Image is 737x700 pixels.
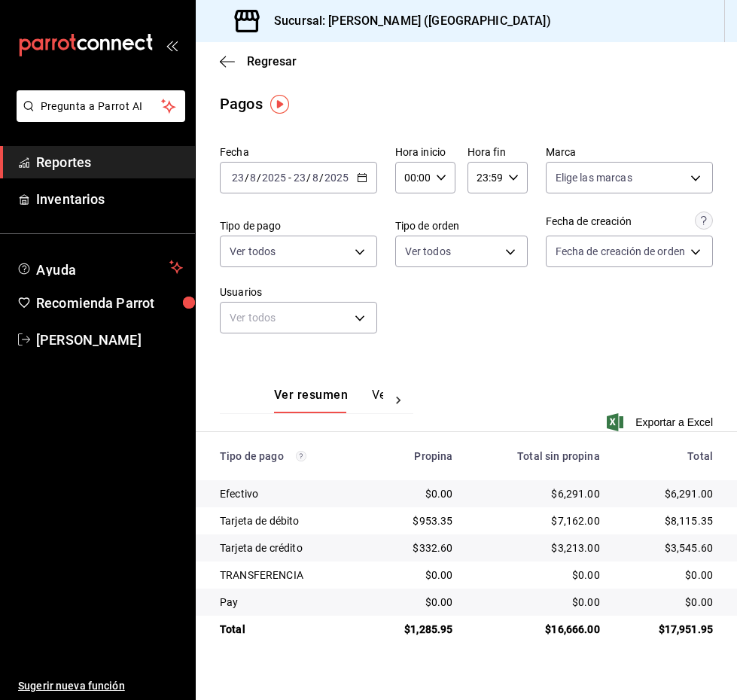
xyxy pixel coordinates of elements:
span: Ayuda [36,258,163,276]
span: / [257,172,261,184]
div: Tarjeta de crédito [220,540,353,555]
label: Hora inicio [395,147,455,157]
div: Fecha de creación [546,214,632,230]
span: Fecha de creación de orden [556,244,685,259]
div: Ver todos [220,302,377,333]
button: Pregunta a Parrot AI [17,90,185,122]
button: open_drawer_menu [166,39,178,51]
span: Sugerir nueva función [18,678,183,694]
div: TRANSFERENCIA [220,568,353,583]
span: Regresar [247,54,297,68]
div: $0.00 [477,568,599,583]
div: $953.35 [377,513,453,528]
h3: Sucursal: [PERSON_NAME] ([GEOGRAPHIC_DATA]) [262,12,551,30]
div: Efectivo [220,486,353,501]
div: $0.00 [377,486,453,501]
button: Regresar [220,54,297,68]
span: Inventarios [36,189,183,209]
span: Ver todos [230,244,276,259]
div: Total [220,622,353,637]
svg: Los pagos realizados con Pay y otras terminales son montos brutos. [296,451,306,461]
div: $3,213.00 [477,540,599,555]
div: $17,951.95 [624,622,713,637]
div: Tarjeta de débito [220,513,353,528]
span: Reportes [36,152,183,172]
div: Total sin propina [477,450,599,462]
div: $0.00 [377,595,453,610]
div: Propina [377,450,453,462]
div: $0.00 [624,595,713,610]
input: -- [249,172,257,184]
button: Ver pagos [372,388,428,413]
span: / [319,172,324,184]
div: $0.00 [377,568,453,583]
div: Tipo de pago [220,450,353,462]
div: $6,291.00 [624,486,713,501]
a: Pregunta a Parrot AI [11,109,185,125]
button: Exportar a Excel [610,413,713,431]
span: / [245,172,249,184]
div: $0.00 [477,595,599,610]
span: - [288,172,291,184]
label: Marca [546,147,713,157]
label: Fecha [220,147,377,157]
label: Hora fin [467,147,528,157]
input: -- [231,172,245,184]
button: Ver resumen [274,388,348,413]
label: Usuarios [220,287,377,297]
div: $332.60 [377,540,453,555]
input: ---- [261,172,287,184]
div: $3,545.60 [624,540,713,555]
div: $8,115.35 [624,513,713,528]
input: -- [312,172,319,184]
span: Pregunta a Parrot AI [41,99,162,114]
div: Pagos [220,93,263,115]
span: Recomienda Parrot [36,293,183,313]
label: Tipo de pago [220,221,377,231]
div: $16,666.00 [477,622,599,637]
div: $0.00 [624,568,713,583]
div: $6,291.00 [477,486,599,501]
input: -- [293,172,306,184]
img: Tooltip marker [270,95,289,114]
div: $1,285.95 [377,622,453,637]
div: Total [624,450,713,462]
div: navigation tabs [274,388,383,413]
span: / [306,172,311,184]
div: $7,162.00 [477,513,599,528]
input: ---- [324,172,349,184]
div: Pay [220,595,353,610]
span: [PERSON_NAME] [36,330,183,350]
span: Ver todos [405,244,451,259]
label: Tipo de orden [395,221,528,231]
span: Elige las marcas [556,170,632,185]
